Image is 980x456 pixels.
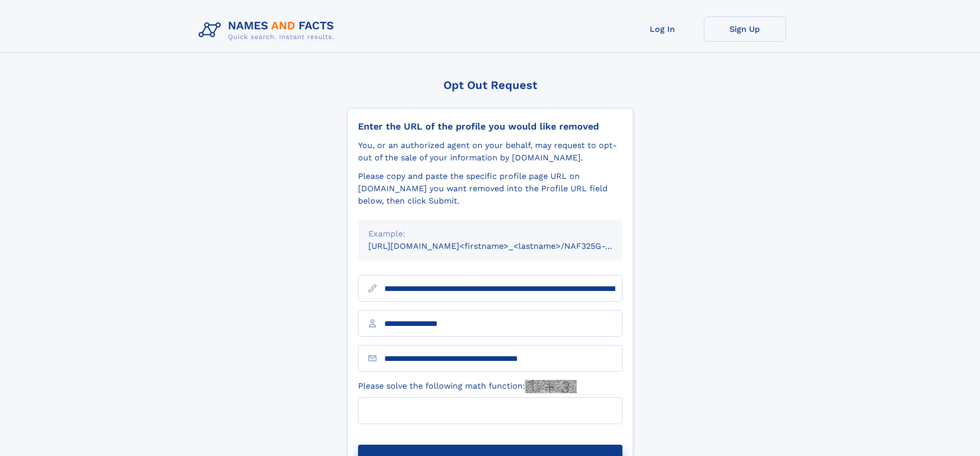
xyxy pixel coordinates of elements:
[358,170,622,207] div: Please copy and paste the specific profile page URL on [DOMAIN_NAME] you want removed into the Pr...
[704,16,786,42] a: Sign Up
[347,79,633,92] div: Opt Out Request
[358,139,622,164] div: You, or an authorized agent on your behalf, may request to opt-out of the sale of your informatio...
[194,16,343,44] img: Logo Names and Facts
[358,121,622,132] div: Enter the URL of the profile you would like removed
[358,380,577,393] label: Please solve the following math function:
[621,16,704,42] a: Log In
[368,241,642,251] small: [URL][DOMAIN_NAME]<firstname>_<lastname>/NAF325G-xxxxxxxx
[368,228,612,240] div: Example:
